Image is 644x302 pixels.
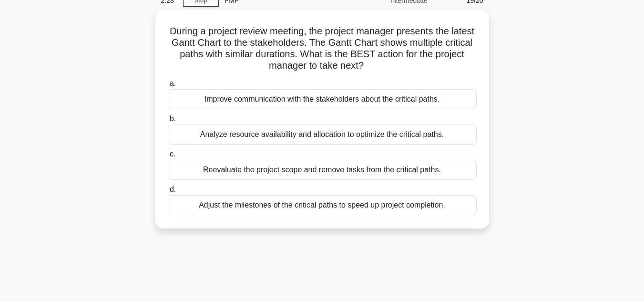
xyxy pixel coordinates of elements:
[168,125,477,145] div: Analyze resource availability and allocation to optimize the critical paths.
[170,115,176,123] span: b.
[167,25,478,72] h5: During a project review meeting, the project manager presents the latest Gantt Chart to the stake...
[170,150,175,158] span: c.
[168,89,477,109] div: Improve communication with the stakeholders about the critical paths.
[170,79,176,87] span: a.
[170,185,176,193] span: d.
[168,160,477,180] div: Reevaluate the project scope and remove tasks from the critical paths.
[168,195,477,215] div: Adjust the milestones of the critical paths to speed up project completion.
